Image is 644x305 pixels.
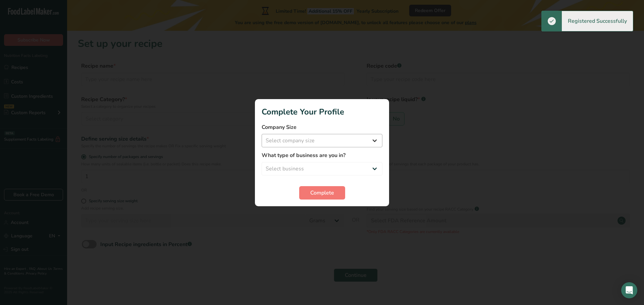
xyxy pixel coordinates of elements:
span: Complete [310,189,334,197]
label: What type of business are you in? [262,151,382,159]
div: Registered Successfully [562,11,633,31]
label: Company Size [262,123,382,131]
h1: Complete Your Profile [262,106,382,118]
button: Complete [299,186,345,200]
div: Open Intercom Messenger [621,282,637,298]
